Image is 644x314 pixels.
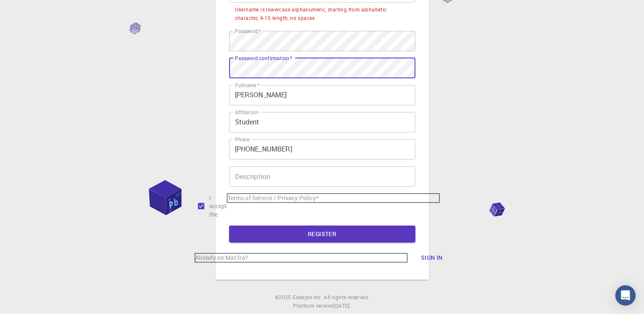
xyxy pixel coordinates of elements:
label: Fullname [235,82,260,89]
label: Password [235,28,261,35]
label: Phone [235,136,249,143]
a: Terms of Service / Privacy Policy* [227,193,439,219]
label: Password confirmation [235,55,292,62]
span: Platform version [293,302,333,310]
p: Already on Mat3ra? [195,253,407,262]
span: I accept the [209,193,227,219]
div: Open Intercom Messenger [615,285,636,306]
span: Exabyte Inc. [293,294,322,300]
a: Exabyte Inc. [293,293,322,302]
p: Terms of Service / Privacy Policy * [227,193,439,203]
label: Affiliation [235,109,258,116]
a: [DATE]. [333,302,351,310]
span: [DATE] . [333,302,351,309]
span: All rights reserved. [324,293,369,302]
span: © 2025 [275,293,293,302]
button: REGISTER [229,226,415,242]
button: Sign in [414,249,450,266]
div: Username is lowercase alphanumeric, starting from alphabetic character, 4-15 length, no spaces [235,6,409,22]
